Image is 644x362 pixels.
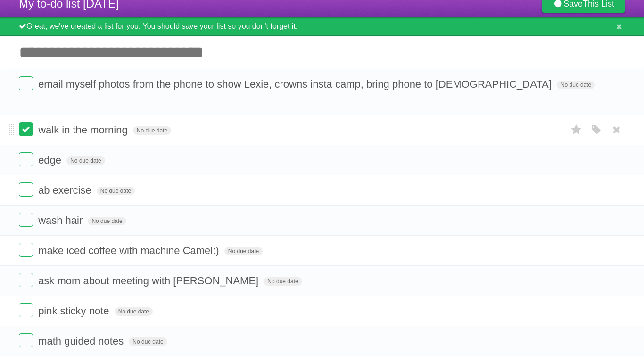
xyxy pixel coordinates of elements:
label: Done [19,76,33,90]
span: No due date [264,277,302,286]
label: Done [19,182,33,197]
label: Done [19,333,33,347]
span: No due date [97,187,135,195]
span: No due date [88,217,126,225]
span: ab exercise [38,184,94,196]
label: Star task [568,122,586,138]
span: make iced coffee with machine Camel:) [38,245,222,256]
label: Done [19,122,33,136]
span: ask mom about meeting with [PERSON_NAME] [38,275,261,287]
label: Done [19,273,33,287]
span: math guided notes [38,335,126,347]
span: No due date [115,307,153,316]
span: pink sticky note [38,305,111,317]
span: No due date [129,337,167,346]
span: No due date [66,156,105,165]
label: Done [19,152,33,166]
span: email myself photos from the phone to show Lexie, crowns insta camp, bring phone to [DEMOGRAPHIC_... [38,78,554,90]
label: Done [19,243,33,257]
span: wash hair [38,214,85,226]
span: No due date [557,81,595,89]
span: No due date [224,247,263,255]
label: Done [19,213,33,227]
span: walk in the morning [38,124,130,136]
span: edge [38,154,64,166]
span: No due date [133,126,171,135]
label: Done [19,303,33,317]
